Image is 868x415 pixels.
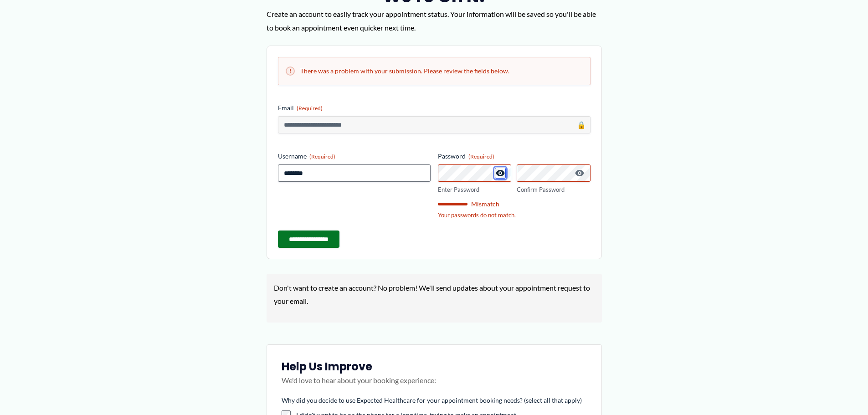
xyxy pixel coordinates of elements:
label: Username [278,152,431,161]
button: Show Password [495,168,506,179]
legend: Password [438,152,494,161]
h2: There was a problem with your submission. Please review the fields below. [286,67,583,76]
div: Your passwords do not match. [438,211,591,220]
p: We'd love to hear about your booking experience: [282,374,587,396]
button: Show Password [574,168,585,179]
p: Create an account to easily track your appointment status. Your information will be saved so you'... [267,7,602,34]
label: Confirm Password [517,185,591,194]
p: Don't want to create an account? No problem! We'll send updates about your appointment request to... [274,281,595,308]
label: Enter Password [438,185,512,194]
label: Email [278,103,591,113]
span: (Required) [468,153,494,160]
div: Mismatch [438,201,591,207]
h3: Help Us Improve [282,359,587,374]
span: (Required) [309,153,335,160]
span: (Required) [297,105,323,112]
legend: Why did you decide to use Expected Healthcare for your appointment booking needs? (select all tha... [282,396,582,405]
